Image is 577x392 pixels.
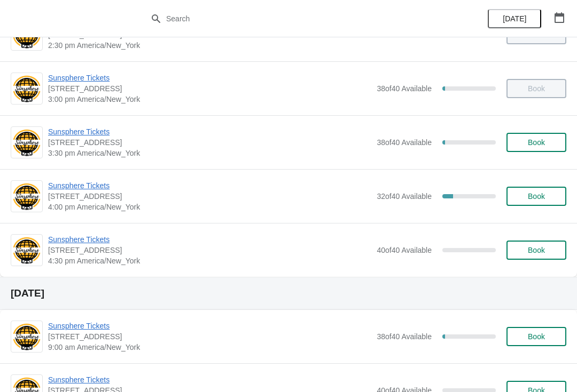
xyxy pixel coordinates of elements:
[377,192,432,201] span: 32 of 40 Available
[11,182,42,211] img: Sunsphere Tickets | 810 Clinch Avenue, Knoxville, TN, USA | 4:00 pm America/New_York
[48,137,371,148] span: [STREET_ADDRESS]
[48,255,371,266] span: 4:30 pm America/New_York
[488,9,541,28] button: [DATE]
[503,14,526,23] span: [DATE]
[11,236,42,265] img: Sunsphere Tickets | 810 Clinch Avenue, Knoxville, TN, USA | 4:30 pm America/New_York
[528,332,545,341] span: Book
[48,148,371,158] span: 3:30 pm America/New_York
[528,246,545,254] span: Book
[506,327,566,346] button: Book
[528,138,545,147] span: Book
[48,234,371,245] span: Sunsphere Tickets
[11,128,42,157] img: Sunsphere Tickets | 810 Clinch Avenue, Knoxville, TN, USA | 3:30 pm America/New_York
[48,342,371,353] span: 9:00 am America/New_York
[166,9,433,28] input: Search
[377,138,432,147] span: 38 of 40 Available
[11,322,42,351] img: Sunsphere Tickets | 810 Clinch Avenue, Knoxville, TN, USA | 9:00 am America/New_York
[48,245,371,255] span: [STREET_ADDRESS]
[377,84,432,93] span: 38 of 40 Available
[377,246,432,254] span: 40 of 40 Available
[48,331,371,342] span: [STREET_ADDRESS]
[528,192,545,201] span: Book
[11,288,566,299] h2: [DATE]
[506,241,566,260] button: Book
[506,187,566,206] button: Book
[48,191,371,202] span: [STREET_ADDRESS]
[48,202,371,212] span: 4:00 pm America/New_York
[48,40,371,51] span: 2:30 pm America/New_York
[48,73,371,83] span: Sunsphere Tickets
[48,180,371,191] span: Sunsphere Tickets
[48,374,371,385] span: Sunsphere Tickets
[506,133,566,152] button: Book
[48,126,371,137] span: Sunsphere Tickets
[48,321,371,331] span: Sunsphere Tickets
[48,94,371,105] span: 3:00 pm America/New_York
[377,332,432,341] span: 38 of 40 Available
[48,83,371,94] span: [STREET_ADDRESS]
[11,74,42,103] img: Sunsphere Tickets | 810 Clinch Avenue, Knoxville, TN, USA | 3:00 pm America/New_York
